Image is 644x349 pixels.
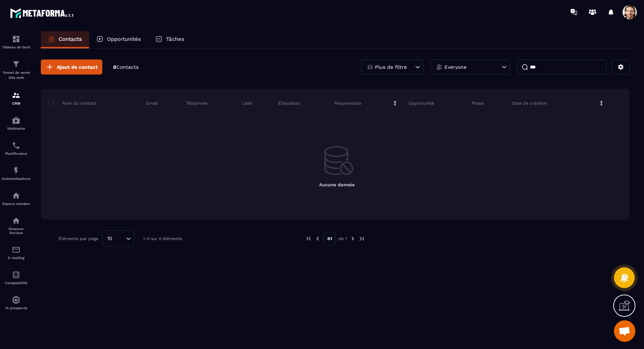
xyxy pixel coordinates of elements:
[2,45,30,49] p: Tableau de bord
[12,245,20,254] img: email
[335,100,361,106] p: Responsable
[89,31,148,48] a: Opportunités
[2,70,30,80] p: Tunnel de vente Site web
[2,186,30,211] a: automationsautomationsEspace membre
[146,100,158,106] p: Email
[2,54,30,86] a: formationformationTunnel de vente Site web
[115,235,124,243] input: Search for option
[143,236,182,241] p: 1-0 sur 0 éléments
[2,86,30,111] a: formationformationCRM
[166,36,184,42] p: Tâches
[444,64,467,70] p: Everyone
[512,100,547,106] p: Date de création
[12,141,20,150] img: scheduler
[2,111,30,136] a: automationsautomationsWebinaire
[350,235,356,242] img: next
[323,232,336,245] p: 01
[12,296,20,304] img: automations
[12,166,20,175] img: automations
[113,64,138,71] p: 0
[59,36,82,42] p: Contacts
[338,236,347,242] p: de 1
[57,63,98,71] span: Ajout de contact
[2,136,30,161] a: schedulerschedulerPlanificateur
[2,29,30,54] a: formationformationTableau de bord
[186,100,208,106] p: Téléphone
[41,31,89,48] a: Contacts
[2,177,30,181] p: Automatisations
[278,100,300,106] p: Étiquettes
[12,191,20,200] img: automations
[2,281,30,285] p: Comptabilité
[358,235,365,242] img: next
[2,202,30,206] p: Espace membre
[41,59,102,75] button: Ajout de contact
[59,236,98,241] p: Éléments par page
[242,100,252,106] p: Liste
[12,91,20,100] img: formation
[12,271,20,279] img: accountant
[2,211,30,240] a: social-networksocial-networkRéseaux Sociaux
[2,126,30,130] p: Webinaire
[2,152,30,156] p: Planificateur
[306,235,312,242] img: prev
[48,100,96,106] p: Nom du contact
[12,216,20,225] img: social-network
[614,320,635,342] div: Open chat
[105,235,115,243] span: 10
[472,100,484,106] p: Phase
[314,235,321,242] img: prev
[2,265,30,290] a: accountantaccountantComptabilité
[107,36,141,42] p: Opportunités
[12,116,20,125] img: automations
[2,161,30,186] a: automationsautomationsAutomatisations
[148,31,191,48] a: Tâches
[2,227,30,235] p: Réseaux Sociaux
[10,6,74,19] img: logo
[2,256,30,260] p: E-mailing
[2,306,30,310] p: IA prospects
[2,101,30,105] p: CRM
[409,100,434,106] p: Opportunité
[102,230,134,247] div: Search for option
[12,35,20,43] img: formation
[375,64,407,70] p: Plus de filtre
[12,60,20,68] img: formation
[319,182,355,187] span: Aucune donnée
[2,240,30,265] a: emailemailE-mailing
[116,64,138,70] span: Contacts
